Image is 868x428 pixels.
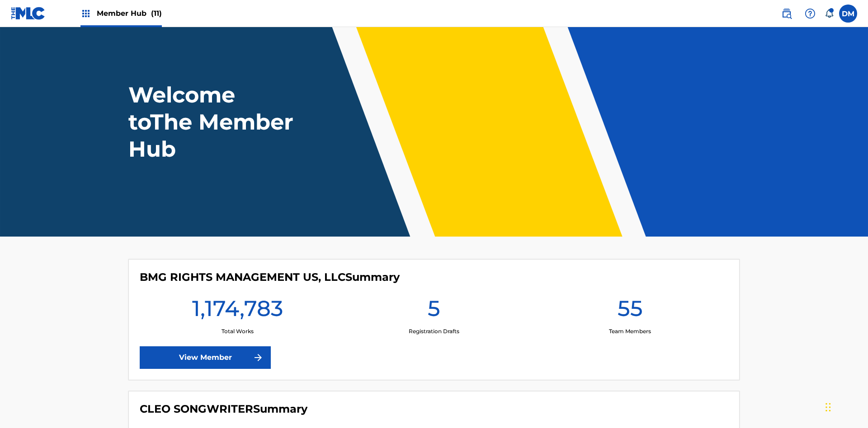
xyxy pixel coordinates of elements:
[428,295,440,327] h1: 5
[409,327,459,335] p: Registration Drafts
[192,295,283,327] h1: 1,174,783
[140,270,400,284] h4: BMG RIGHTS MANAGEMENT US, LLC
[140,346,271,369] a: View Member
[80,8,91,19] img: Top Rightsholders
[97,8,162,19] span: Member Hub
[151,9,162,18] span: (11)
[222,327,254,335] p: Total Works
[128,81,297,163] h1: Welcome to The Member Hub
[11,7,46,20] img: MLC Logo
[826,394,831,421] div: Drag
[140,402,307,416] h4: CLEO SONGWRITER
[781,8,792,19] img: search
[253,352,264,363] img: f7272a7cc735f4ea7f67.svg
[778,5,796,23] a: Public Search
[825,9,834,18] div: Notifications
[805,8,816,19] img: help
[839,5,857,23] div: User Menu
[823,385,868,428] iframe: Chat Widget
[801,5,819,23] div: Help
[609,327,651,335] p: Team Members
[618,295,643,327] h1: 55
